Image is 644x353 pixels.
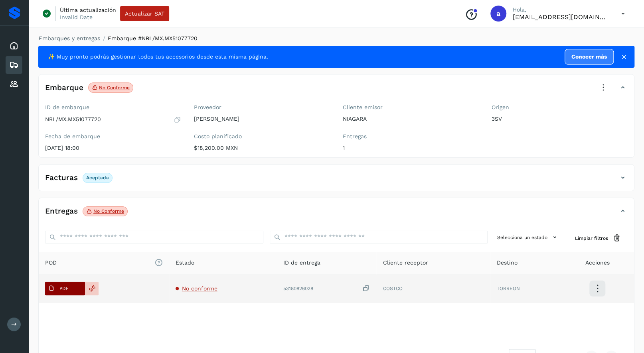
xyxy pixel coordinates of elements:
[194,145,330,151] p: $18,200.00 MXN
[86,175,109,180] p: Aceptada
[60,14,93,21] p: Invalid Date
[494,231,562,244] button: Selecciona un estado
[565,49,614,65] a: Conocer más
[59,286,69,291] p: PDF
[176,259,194,267] span: Estado
[182,285,217,292] span: No conforme
[497,259,518,267] span: Destino
[513,13,608,21] p: aremartinez@niagarawater.com
[376,274,490,303] td: COSTCO
[492,104,628,111] label: Origen
[39,81,634,101] div: EmbarqueNo conforme
[60,6,116,14] p: Última actualización
[6,75,22,93] div: Proveedores
[93,208,124,214] p: No conforme
[45,116,101,123] p: NBL/MX.MX51077720
[343,104,479,111] label: Cliente emisor
[6,56,22,74] div: Embarques
[283,284,370,293] div: 53180826028
[490,274,561,303] td: TORREON
[108,35,198,41] span: Embarque #NBL/MX.MX51077720
[39,204,634,224] div: EntregasNo conforme
[6,37,22,55] div: Inicio
[585,259,610,267] span: Acciones
[120,6,169,21] button: Actualizar SAT
[45,133,181,140] label: Fecha de embarque
[125,11,164,16] span: Actualizar SAT
[85,282,99,295] div: Reemplazar POD
[48,53,268,61] span: ✨ Muy pronto podrás gestionar todos tus accesorios desde esta misma página.
[45,173,78,182] h4: Facturas
[45,259,163,267] span: POD
[492,116,628,122] p: 3SV
[45,145,181,151] p: [DATE] 18:00
[194,116,330,122] p: [PERSON_NAME]
[194,133,330,140] label: Costo planificado
[38,34,634,43] nav: breadcrumb
[99,85,130,90] p: No conforme
[283,259,320,267] span: ID de entrega
[45,104,181,111] label: ID de embarque
[343,116,479,122] p: NIAGARA
[343,133,479,140] label: Entregas
[194,104,330,111] label: Proveedor
[575,235,608,242] span: Limpiar filtros
[383,259,428,267] span: Cliente receptor
[45,207,78,216] h4: Entregas
[569,231,628,245] button: Limpiar filtros
[39,35,100,41] a: Embarques y entregas
[45,282,85,295] button: PDF
[39,171,634,191] div: FacturasAceptada
[343,145,479,151] p: 1
[513,6,608,13] p: Hola,
[45,83,83,92] h4: Embarque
